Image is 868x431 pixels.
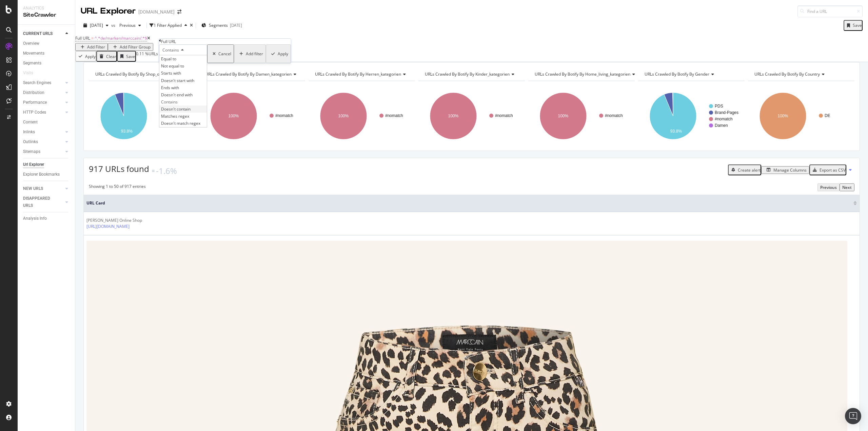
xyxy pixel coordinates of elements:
[418,86,524,145] svg: A chart.
[161,85,179,91] span: Ends with
[670,129,682,134] text: 93.8%
[89,86,195,145] div: A chart.
[23,148,40,155] div: Sitemaps
[425,71,510,77] span: URLs Crawled By Botify By kinder_kategorien
[23,138,63,145] a: Outlinks
[728,164,761,175] button: Create alert
[234,44,266,63] button: Add filter
[777,114,788,118] text: 100%
[94,69,189,80] h4: URLs Crawled By Botify By shop_overall
[121,129,133,134] text: 93.8%
[138,8,175,15] div: [DOMAIN_NAME]
[96,51,117,62] button: Clear
[315,71,401,77] span: URLs Crawled By Botify By herren_kategorien
[207,44,234,63] button: Cancel
[23,99,47,106] div: Performance
[199,20,245,31] button: Segments[DATE]
[161,39,176,44] div: Full URL
[23,89,44,96] div: Distribution
[81,5,136,17] div: URL Explorer
[495,113,513,118] text: #nomatch
[23,138,38,145] div: Outlinks
[423,69,520,80] h4: URLs Crawled By Botify By kinder_kategorien
[23,60,70,67] a: Segments
[753,69,848,80] h4: URLs Crawled By Botify By country
[205,71,292,77] span: URLs Crawled By Botify By damen_kategorien
[161,78,194,83] span: Doesn't start with
[75,35,90,41] span: Full URL
[23,185,63,192] a: NEW URLS
[87,44,105,50] div: Add Filter
[853,22,862,28] div: Save
[605,113,623,118] text: #nomatch
[228,114,239,118] text: 100%
[120,44,151,50] div: Add Filter Group
[309,86,414,145] div: A chart.
[154,22,182,28] div: 1 Filter Applied
[528,86,634,145] svg: A chart.
[23,89,63,96] a: Distribution
[209,22,228,28] span: Segments
[85,54,96,59] div: Apply
[199,86,304,145] div: A chart.
[161,92,193,98] span: Doesn't end with
[89,163,149,174] span: 917 URLs found
[152,170,155,172] img: Equal
[161,70,181,76] span: Starts with
[23,148,63,155] a: Sitemaps
[23,79,51,86] div: Search Engines
[844,20,863,31] button: Save
[23,5,70,11] div: Analytics
[23,161,44,168] div: Url Explorer
[23,60,41,67] div: Segments
[820,167,846,173] div: Export as CSV
[338,114,349,118] text: 100%
[820,184,837,190] div: Previous
[23,171,60,178] div: Explorer Bookmarks
[91,35,94,41] span: =
[177,9,181,14] div: arrow-right-arrow-left
[23,11,70,19] div: SiteCrawler
[817,183,840,191] button: Previous
[81,20,111,31] button: [DATE]
[117,22,136,28] span: Previous
[385,113,403,118] text: #nomatch
[23,30,63,37] a: CURRENT URLS
[23,79,63,86] a: Search Engines
[23,99,63,106] a: Performance
[638,86,744,145] svg: A chart.
[108,43,153,51] button: Add Filter Group
[23,119,70,126] a: Content
[161,113,189,119] span: Matches regex
[533,69,640,80] h4: URLs Crawled By Botify By home_living_kategorien
[23,129,35,136] div: Inlinks
[23,161,70,168] a: Url Explorer
[161,106,191,112] span: Doesn't contain
[748,86,854,145] svg: A chart.
[95,35,147,41] span: ^.*de/marken/marccain/.*$
[23,215,47,222] div: Analysis Info
[825,113,830,118] text: DE
[278,51,288,57] div: Apply
[23,40,39,47] div: Overview
[230,22,242,28] div: [DATE]
[761,166,809,174] button: Manage Columns
[161,99,178,105] span: Contains
[23,70,40,77] a: Visits
[23,195,63,209] a: DISAPPEARED URLS
[809,164,846,175] button: Export as CSV
[161,56,176,62] span: Equal to
[314,69,411,80] h4: URLs Crawled By Botify By herren_kategorien
[204,69,302,80] h4: URLs Crawled By Botify By damen_kategorien
[643,69,738,80] h4: URLs Crawled By Botify By gender
[845,408,861,424] div: Open Intercom Messenger
[715,110,738,115] text: Brand-Pages
[136,51,185,62] div: 0.11 % URLs ( 917 on 821K )
[218,51,231,57] div: Cancel
[535,71,630,77] span: URLs Crawled By Botify By home_living_kategorien
[190,23,193,27] div: times
[23,50,70,57] a: Movements
[86,223,130,230] a: [URL][DOMAIN_NAME]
